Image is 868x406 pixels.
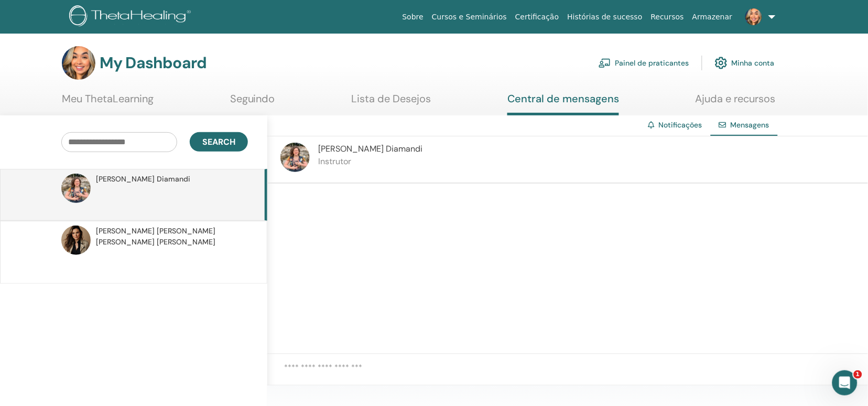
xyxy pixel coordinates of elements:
a: Notificações [659,120,702,130]
a: Ajuda e recursos [696,92,776,113]
a: Central de mensagens [507,92,619,115]
a: Minha conta [715,51,775,74]
iframe: Intercom live chat [832,370,858,396]
span: Search [202,136,235,147]
span: [PERSON_NAME] [PERSON_NAME] [PERSON_NAME] [PERSON_NAME] [96,226,245,248]
a: Lista de Desejos [352,92,431,113]
a: Recursos [647,7,688,27]
img: default.jpg [61,226,91,255]
a: Certificação [511,7,563,27]
img: default.jpg [745,8,762,25]
button: Search [190,132,248,152]
a: Painel de praticantes [599,51,689,74]
a: Histórias de sucesso [563,7,647,27]
span: Mensagens [731,120,769,130]
span: [PERSON_NAME] Diamandi [96,174,190,185]
img: default.jpg [280,143,310,172]
a: Seguindo [230,92,275,113]
img: logo.png [69,5,194,29]
img: cog.svg [715,54,728,72]
p: Instrutor [318,155,422,168]
span: 1 [854,370,862,379]
img: chalkboard-teacher.svg [599,58,611,68]
img: default.jpg [61,174,91,203]
a: Sobre [398,7,428,27]
a: Meu ThetaLearning [62,92,154,113]
img: default.jpg [62,46,95,80]
a: Cursos e Seminários [428,7,511,27]
h3: My Dashboard [100,54,207,72]
a: Armazenar [688,7,736,27]
span: [PERSON_NAME] Diamandi [318,143,422,154]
